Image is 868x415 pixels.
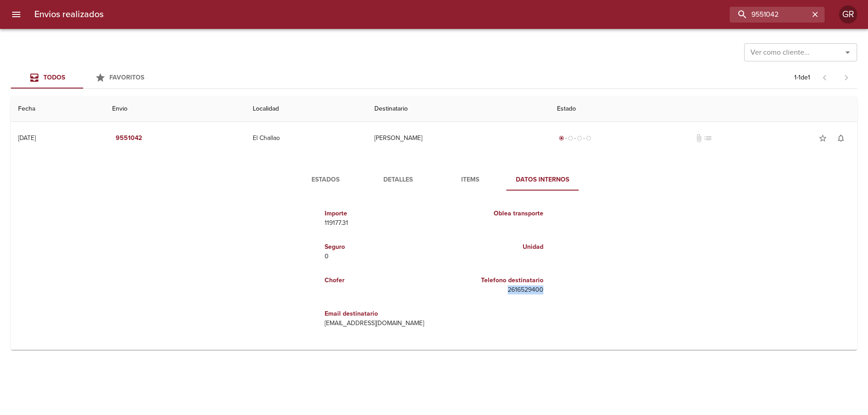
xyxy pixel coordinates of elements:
span: radio_button_unchecked [568,135,573,141]
div: GR [839,5,857,23]
span: No tiene documentos adjuntos [694,134,703,143]
table: Tabla de envíos del cliente [11,96,857,350]
div: Tabs Envios [11,67,156,89]
th: Localidad [245,96,368,122]
th: Envio [105,96,245,122]
p: [EMAIL_ADDRESS][DOMAIN_NAME] [325,319,430,328]
p: 0 [325,252,430,261]
span: Detalles [367,174,429,186]
span: Datos Internos [512,174,573,186]
div: Abrir información de usuario [839,5,857,23]
th: Estado [550,96,857,122]
p: 2616529400 [438,285,543,294]
div: Generado [557,134,593,143]
span: star_border [818,134,827,143]
button: menu [5,4,27,25]
span: No tiene pedido asociado [703,134,712,143]
button: 9551042 [112,130,146,147]
span: Items [439,174,501,186]
h6: Email destinatario [325,309,430,319]
h6: Unidad [438,242,543,252]
span: Favoritos [109,74,144,81]
input: buscar [730,7,809,23]
button: Agregar a favoritos [814,129,832,147]
p: 119177.31 [325,219,430,228]
em: 9551042 [116,133,142,144]
div: [DATE] [18,134,36,142]
span: Estados [295,174,356,186]
p: 1 - 1 de 1 [794,73,810,82]
th: Destinatario [367,96,550,122]
h6: Oblea transporte [438,209,543,219]
div: Tabs detalle de guia [289,169,579,191]
th: Fecha [11,96,105,122]
td: [PERSON_NAME] [367,122,550,154]
span: Todos [43,74,65,81]
h6: Chofer [325,275,430,285]
span: Pagina siguiente [835,67,857,89]
h6: Envios realizados [34,7,104,22]
h6: Telefono destinatario [438,275,543,285]
span: radio_button_unchecked [586,135,591,141]
span: Pagina anterior [814,73,835,82]
h6: Seguro [325,242,430,252]
h6: Importe [325,209,430,219]
span: notifications_none [836,134,845,143]
span: radio_button_checked [559,135,564,141]
button: Abrir [841,46,854,59]
button: Activar notificaciones [832,129,850,147]
span: radio_button_unchecked [577,135,582,141]
td: El Challao [245,122,368,154]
